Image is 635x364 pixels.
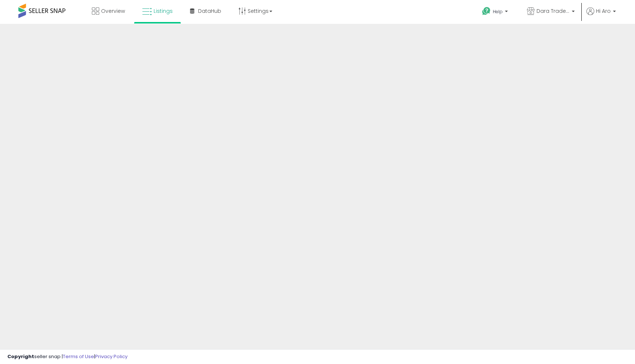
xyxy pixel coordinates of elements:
[198,7,221,15] span: DataHub
[101,7,125,15] span: Overview
[586,7,616,24] a: Hi Aro
[482,7,491,16] i: Get Help
[537,7,570,15] span: Dara Trades LC
[493,8,503,15] span: Help
[596,7,611,15] span: Hi Aro
[154,7,173,15] span: Listings
[476,1,515,24] a: Help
